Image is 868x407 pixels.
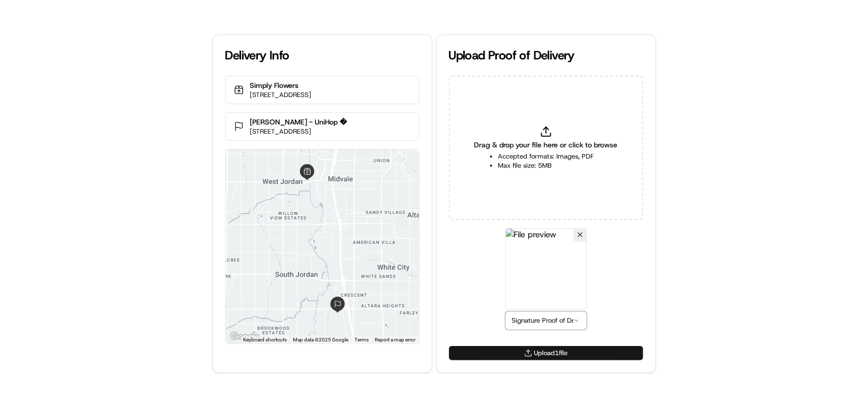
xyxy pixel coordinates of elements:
p: [STREET_ADDRESS] [250,90,312,100]
a: Report a map error [375,337,416,342]
button: Upload1file [449,346,643,360]
img: Google [228,330,262,343]
span: Drag & drop your file here or click to browse [474,140,618,150]
li: Max file size: 5MB [498,161,594,170]
p: [STREET_ADDRESS] [250,127,347,136]
div: Delivery Info [225,47,420,64]
img: File preview [505,228,587,309]
button: Keyboard shortcuts [244,336,287,343]
li: Accepted formats: Images, PDF [498,152,594,161]
p: [PERSON_NAME] - UniHop � [250,117,347,127]
a: Open this area in Google Maps (opens a new window) [228,330,262,343]
p: Simply Flowers [250,80,312,90]
a: Terms (opens in new tab) [355,337,369,342]
span: Map data ©2025 Google [293,337,349,342]
div: Upload Proof of Delivery [449,47,643,64]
